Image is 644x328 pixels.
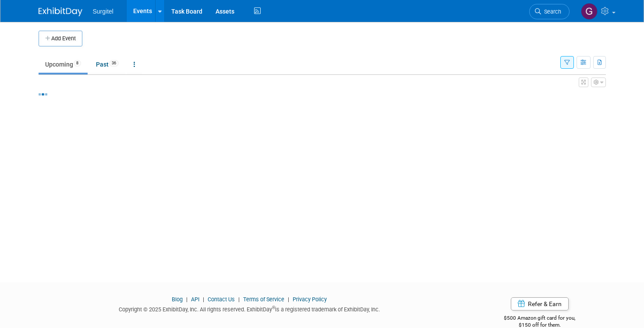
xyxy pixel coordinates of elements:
[39,93,47,95] img: loading...
[89,56,125,73] a: Past36
[541,8,561,15] span: Search
[184,296,190,303] span: |
[293,296,327,303] a: Privacy Policy
[272,305,275,310] sup: ®
[39,31,82,46] button: Add Event
[39,7,82,16] img: ExhibitDay
[236,296,242,303] span: |
[581,3,598,20] img: Gregg Szymanski
[511,297,569,310] a: Refer & Earn
[191,296,199,303] a: API
[39,56,88,73] a: Upcoming8
[529,4,570,19] a: Search
[286,296,291,303] span: |
[208,296,235,303] a: Contact Us
[93,8,113,15] span: Surgitel
[172,296,183,303] a: Blog
[201,296,206,303] span: |
[74,60,81,67] span: 8
[39,303,461,314] div: Copyright © 2025 ExhibitDay, Inc. All rights reserved. ExhibitDay is a registered trademark of Ex...
[243,296,284,303] a: Terms of Service
[109,60,119,67] span: 36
